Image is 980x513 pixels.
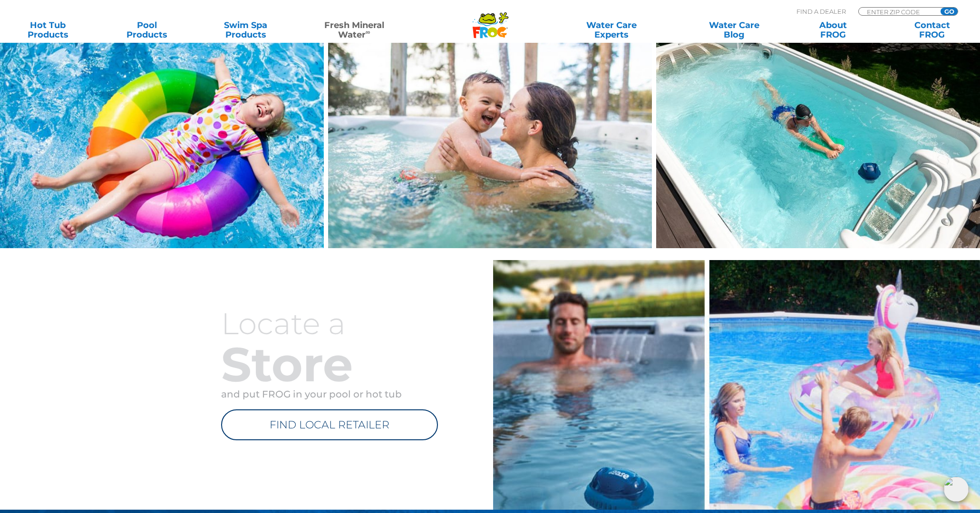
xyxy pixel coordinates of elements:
[549,20,674,39] a: Water CareExperts
[366,28,370,36] sup: ∞
[944,477,969,502] img: openIcon
[108,20,185,39] a: PoolProducts
[207,20,284,39] a: Swim SpaProducts
[866,8,930,16] input: Zip Code Form
[202,389,464,400] p: and put FROG in your pool or hot tub
[696,20,773,39] a: Water CareBlog
[202,308,464,339] h3: Locate a
[656,32,980,248] img: min-water-image-3
[202,339,464,389] h2: Store
[306,20,402,39] a: Fresh MineralWater∞
[795,20,872,39] a: AboutFROG
[328,32,652,248] img: min-water-img-right
[893,20,970,39] a: ContactFROG
[796,7,846,16] p: Find A Dealer
[941,8,958,15] input: GO
[10,20,87,39] a: Hot TubProducts
[221,409,438,440] a: FIND LOCAL RETAILER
